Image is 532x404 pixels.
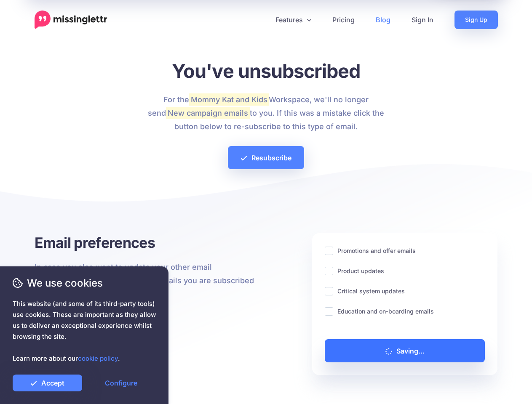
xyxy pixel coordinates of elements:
a: Sign In [401,11,444,29]
span: We use cookies [13,276,156,290]
label: Promotions and offer emails [337,246,416,255]
mark: Mommy Kat and Kids [189,93,269,105]
h3: Email preferences [35,233,260,252]
a: Configure [86,375,156,391]
span: This website (and some of its third-party tools) use cookies. These are important as they allow u... [13,298,156,364]
a: Features [265,11,322,29]
p: In case you also want to update your other email preferences, below are the other emails you are ... [35,260,260,301]
a: cookie policy [78,354,118,362]
a: Blog [365,11,401,29]
a: Saving... [325,339,485,362]
p: For the Workspace, we'll no longer send to you. If this was a mistake click the button below to r... [147,93,385,133]
h1: You've unsubscribed [147,59,385,82]
a: Resubscribe [228,146,304,169]
label: Product updates [337,266,384,276]
a: Pricing [322,11,365,29]
a: Accept [13,375,82,391]
a: Sign Up [454,11,498,29]
label: Critical system updates [337,286,405,296]
mark: New campaign emails [166,107,249,119]
label: Education and on-boarding emails [337,306,434,316]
